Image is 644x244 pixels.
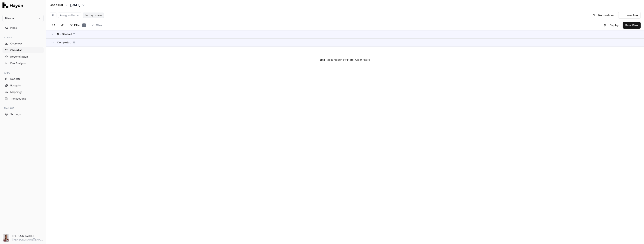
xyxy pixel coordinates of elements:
[2,41,44,46] a: Overview
[70,3,85,7] button: [DATE]
[57,41,71,44] span: Completed
[50,3,63,7] a: Checklist
[12,238,44,242] p: [PERSON_NAME][EMAIL_ADDRESS][DOMAIN_NAME]
[10,62,26,65] span: Flux Analysis
[73,41,76,44] span: 18
[46,55,644,65] div: tasks hidden by filters
[10,42,22,45] span: Overview
[57,33,72,36] span: Not Started
[2,2,23,8] img: Haydn Logo
[10,55,28,59] span: Reconciliation
[320,58,325,62] span: 248
[10,48,22,52] span: Checklist
[2,34,44,41] div: Close
[83,13,104,18] button: For my review
[82,23,86,27] span: 1
[10,97,26,101] span: Transactions
[50,3,85,7] nav: breadcrumb
[10,77,21,81] span: Reports
[2,15,44,22] button: Nivoda
[89,22,105,29] button: Clear
[2,105,44,112] div: Manage
[10,84,21,87] span: Budgets
[2,96,44,102] a: Transactions
[2,70,44,76] div: Apps
[623,22,641,29] button: Save View
[601,22,621,29] button: Display
[2,112,44,117] a: Settings
[2,89,44,95] a: Mappings
[2,76,44,82] a: Reports
[12,234,44,238] h3: [PERSON_NAME]
[65,3,68,7] span: /
[68,22,88,29] button: Filter1
[2,47,44,53] a: Checklist
[590,12,617,19] button: Notifications
[10,113,21,116] span: Settings
[5,17,14,20] span: Nivoda
[2,60,44,66] a: Flux Analysis
[2,83,44,88] a: Budgets
[10,26,17,30] span: Inbox
[10,90,22,94] span: Mappings
[2,25,44,31] button: Inbox
[58,13,81,18] button: Assigned to me
[70,3,81,7] span: [DATE]
[2,54,44,60] a: Reconciliation
[618,12,641,19] button: New Task
[73,33,75,36] span: 7
[50,13,56,18] button: All
[355,58,370,62] button: Clear filters
[74,24,81,27] span: Filter
[2,234,10,242] img: JP Smit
